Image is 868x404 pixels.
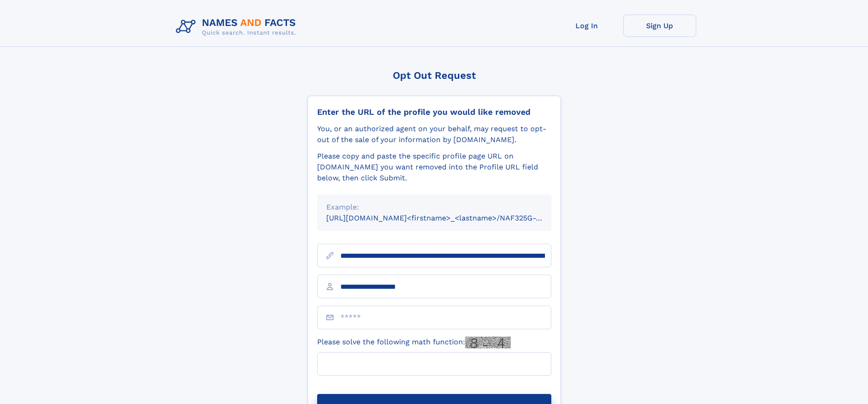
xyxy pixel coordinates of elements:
[317,107,551,117] div: Enter the URL of the profile you would like removed
[317,151,551,184] div: Please copy and paste the specific profile page URL on [DOMAIN_NAME] you want removed into the Pr...
[326,202,542,213] div: Example:
[172,15,303,39] img: Logo Names and Facts
[308,70,561,81] div: Opt Out Request
[550,15,623,37] a: Log In
[623,15,696,37] a: Sign Up
[317,123,551,145] div: You, or an authorized agent on your behalf, may request to opt-out of the sale of your informatio...
[317,337,511,348] label: Please solve the following math function:
[326,214,569,222] small: [URL][DOMAIN_NAME]<firstname>_<lastname>/NAF325G-xxxxxxxx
